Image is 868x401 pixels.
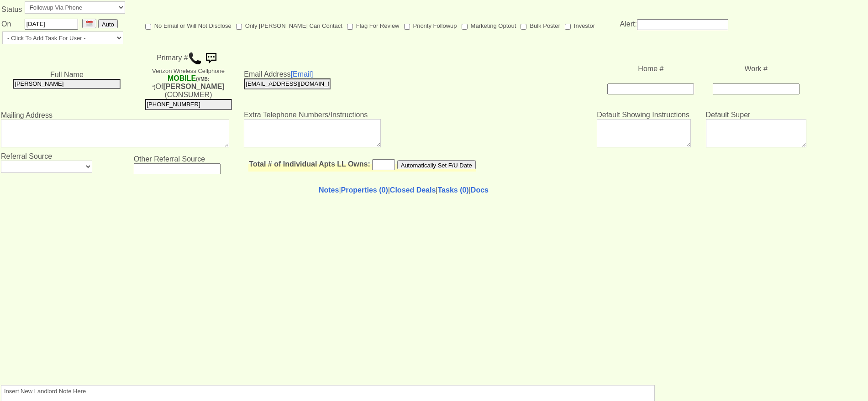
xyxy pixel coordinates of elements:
[462,20,516,30] label: Marketing Optout
[291,70,313,78] a: [Email]
[188,52,202,65] img: call.png
[1,18,24,30] td: On
[347,24,353,30] input: Flag For Review
[249,160,370,168] b: Total # of Individual Apts LL Owns:
[390,186,436,194] a: Closed Deals
[705,110,807,152] td: Default Super
[152,68,225,74] font: Verizon Wireless Cellphone
[243,110,596,152] td: Extra Telephone Numbers/Instructions
[397,160,476,169] button: Automatically Set F/U Date
[565,24,571,30] input: Investor
[596,110,705,152] td: Default Showing Instructions
[565,20,595,30] label: Investor
[471,186,489,194] a: Docs
[404,24,410,30] input: Priority Followup
[236,24,242,30] input: Only [PERSON_NAME] Can Contact
[202,49,220,68] img: sms.png
[404,20,457,30] label: Priority Followup
[620,20,728,28] span: Alert:
[145,24,151,30] input: No Email or Will Not Disclose
[98,19,118,28] button: Auto
[462,24,468,30] input: Marketing Optout
[133,49,244,110] td: Primary # Of (CONSUMER)
[1,1,24,18] td: Status
[0,152,133,177] td: Referral Source
[1,186,806,194] center: | | | |
[243,49,495,110] td: Email Address
[152,74,209,90] b: Verizon Wireless
[145,20,231,30] label: No Email or Will Not Disclose
[202,54,220,62] a: Verizon Wireless
[521,20,560,30] label: Bulk Poster
[596,49,705,110] td: Home #
[341,186,388,194] a: Properties (0)
[168,74,196,82] font: MOBILE
[163,83,224,90] b: [PERSON_NAME]
[133,152,244,177] td: Other Referral Source
[236,20,342,30] label: Only [PERSON_NAME] Can Contact
[0,110,243,152] td: Mailing Address
[347,20,400,30] label: Flag For Review
[705,49,807,110] td: Work #
[319,186,339,194] a: Notes
[0,49,133,110] td: Full Name
[521,24,526,30] input: Bulk Poster
[86,20,93,27] img: [calendar icon]
[438,186,469,194] a: Tasks (0)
